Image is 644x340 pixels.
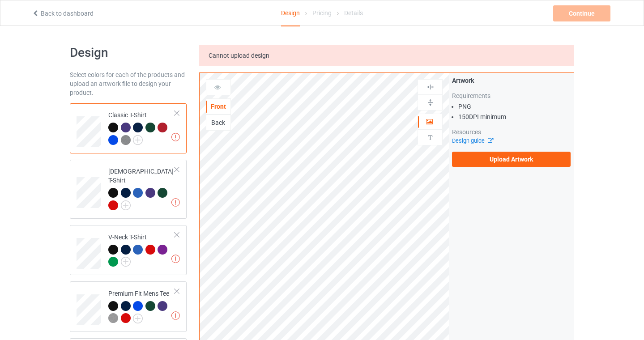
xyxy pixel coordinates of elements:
div: Back [206,118,230,127]
img: svg%3E%0A [426,83,435,91]
div: Artwork [452,76,571,85]
a: Design guide [452,137,493,144]
div: Premium Fit Mens Tee [70,281,187,331]
img: exclamation icon [171,133,180,141]
div: [DEMOGRAPHIC_DATA] T-Shirt [108,167,175,209]
div: Details [344,0,363,25]
a: Back to dashboard [32,10,94,17]
label: Upload Artwork [452,152,571,167]
img: exclamation icon [171,198,180,207]
h1: Design [70,45,187,61]
img: svg+xml;base64,PD94bWwgdmVyc2lvbj0iMS4wIiBlbmNvZGluZz0iVVRGLTgiPz4KPHN2ZyB3aWR0aD0iMjJweCIgaGVpZ2... [133,135,143,145]
img: exclamation icon [171,311,180,320]
div: Front [206,102,230,111]
div: Premium Fit Mens Tee [108,289,175,323]
div: Select colors for each of the products and upload an artwork file to design your product. [70,70,187,97]
div: Pricing [312,0,332,25]
div: V-Neck T-Shirt [108,233,175,266]
img: svg+xml;base64,PD94bWwgdmVyc2lvbj0iMS4wIiBlbmNvZGluZz0iVVRGLTgiPz4KPHN2ZyB3aWR0aD0iMjJweCIgaGVpZ2... [133,314,143,323]
li: 150 DPI minimum [458,112,571,121]
div: Design [281,0,300,26]
li: PNG [458,102,571,111]
div: Requirements [452,91,571,100]
img: svg%3E%0A [426,133,435,142]
img: heather_texture.png [121,135,131,145]
img: svg+xml;base64,PD94bWwgdmVyc2lvbj0iMS4wIiBlbmNvZGluZz0iVVRGLTgiPz4KPHN2ZyB3aWR0aD0iMjJweCIgaGVpZ2... [121,257,131,267]
div: Resources [452,127,571,136]
img: heather_texture.png [108,313,118,323]
span: Cannot upload design [209,52,269,59]
img: exclamation icon [171,255,180,263]
div: Classic T-Shirt [108,110,175,144]
img: svg+xml;base64,PD94bWwgdmVyc2lvbj0iMS4wIiBlbmNvZGluZz0iVVRGLTgiPz4KPHN2ZyB3aWR0aD0iMjJweCIgaGVpZ2... [121,200,131,210]
div: Classic T-Shirt [70,103,187,153]
img: svg%3E%0A [426,98,435,107]
div: V-Neck T-Shirt [70,225,187,275]
div: [DEMOGRAPHIC_DATA] T-Shirt [70,160,187,219]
